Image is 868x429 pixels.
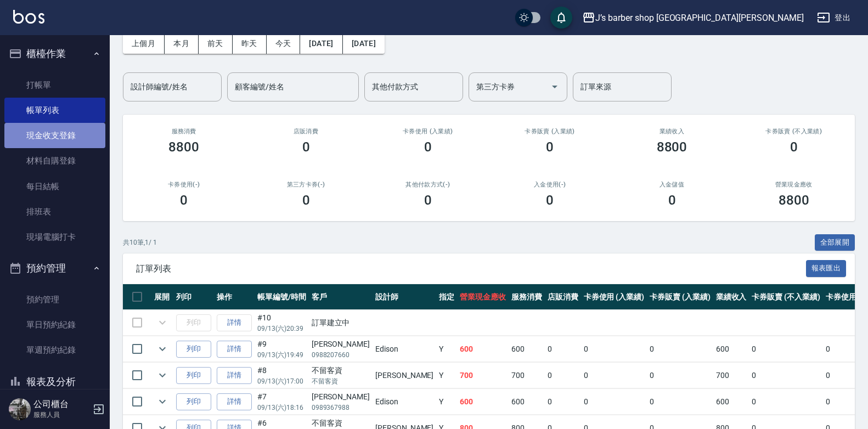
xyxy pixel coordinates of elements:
button: 全部展開 [815,234,855,251]
td: #10 [255,310,309,336]
th: 卡券販賣 (入業績) [647,284,713,310]
th: 列印 [173,284,214,310]
td: #7 [255,389,309,415]
a: 報表匯出 [806,263,847,273]
td: 600 [457,336,509,362]
th: 卡券使用 (入業績) [581,284,647,310]
a: 排班表 [4,199,105,224]
td: 0 [823,389,868,415]
td: Y [436,389,457,415]
img: Person [9,398,31,420]
td: 700 [509,363,545,388]
p: 09/13 (六) 17:00 [257,376,306,386]
p: 0988207660 [312,350,370,360]
button: Open [546,78,563,95]
h3: 8800 [168,139,199,155]
button: 報表及分析 [4,368,105,396]
button: [DATE] [343,33,385,54]
td: 0 [581,389,647,415]
div: [PERSON_NAME] [312,391,370,403]
h2: 營業現金應收 [746,181,842,188]
button: 上個月 [123,33,165,54]
p: 09/13 (六) 18:16 [257,403,306,413]
h3: 0 [668,193,676,208]
td: 0 [647,336,713,362]
td: 600 [509,336,545,362]
td: 600 [713,389,749,415]
h3: 0 [302,193,310,208]
h2: 卡券販賣 (入業績) [502,128,598,135]
span: 訂單列表 [136,263,806,274]
td: 0 [647,363,713,388]
h3: 0 [424,139,432,155]
td: 600 [457,389,509,415]
img: Logo [13,10,44,24]
h2: 卡券販賣 (不入業績) [746,128,842,135]
td: 700 [457,363,509,388]
a: 每日結帳 [4,174,105,199]
p: 09/13 (六) 19:49 [257,350,306,360]
a: 詳情 [217,393,252,410]
h3: 0 [546,193,554,208]
a: 詳情 [217,341,252,358]
h2: 業績收入 [624,128,719,135]
td: 600 [713,336,749,362]
button: 報表匯出 [806,260,847,277]
a: 單日預約紀錄 [4,312,105,337]
th: 營業現金應收 [457,284,509,310]
button: 列印 [176,393,211,410]
button: 登出 [813,8,855,28]
th: 操作 [214,284,255,310]
h3: 0 [424,193,432,208]
td: 0 [823,336,868,362]
td: Y [436,363,457,388]
th: 服務消費 [509,284,545,310]
button: 預約管理 [4,254,105,283]
h3: 0 [180,193,188,208]
td: 0 [749,389,822,415]
h3: 8800 [779,193,809,208]
div: 不留客資 [312,417,370,429]
p: 不留客資 [312,376,370,386]
td: 0 [749,363,822,388]
button: 今天 [267,33,301,54]
a: 打帳單 [4,72,105,98]
button: expand row [154,341,171,357]
h2: 入金使用(-) [502,181,598,188]
h5: 公司櫃台 [33,399,89,410]
a: 現金收支登錄 [4,123,105,148]
button: [DATE] [300,33,342,54]
button: expand row [154,393,171,410]
td: Y [436,336,457,362]
h3: 8800 [657,139,687,155]
th: 卡券使用(-) [823,284,868,310]
td: #8 [255,363,309,388]
h2: 卡券使用 (入業績) [380,128,476,135]
button: 前天 [199,33,233,54]
td: 0 [823,363,868,388]
td: 700 [713,363,749,388]
th: 客戶 [309,284,373,310]
h3: 服務消費 [136,128,232,135]
th: 展開 [151,284,173,310]
th: 卡券販賣 (不入業績) [749,284,822,310]
button: 櫃檯作業 [4,39,105,68]
td: [PERSON_NAME] [373,363,436,388]
td: 0 [545,363,581,388]
p: 共 10 筆, 1 / 1 [123,238,157,247]
p: 服務人員 [33,410,89,420]
h2: 入金儲值 [624,181,719,188]
h2: 第三方卡券(-) [258,181,353,188]
a: 材料自購登錄 [4,148,105,173]
td: 0 [545,336,581,362]
a: 預約管理 [4,287,105,312]
td: Edison [373,336,436,362]
h3: 0 [790,139,798,155]
td: 600 [509,389,545,415]
button: 昨天 [233,33,267,54]
td: 0 [545,389,581,415]
a: 單週預約紀錄 [4,337,105,363]
th: 業績收入 [713,284,749,310]
button: save [550,7,572,29]
td: 0 [581,336,647,362]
